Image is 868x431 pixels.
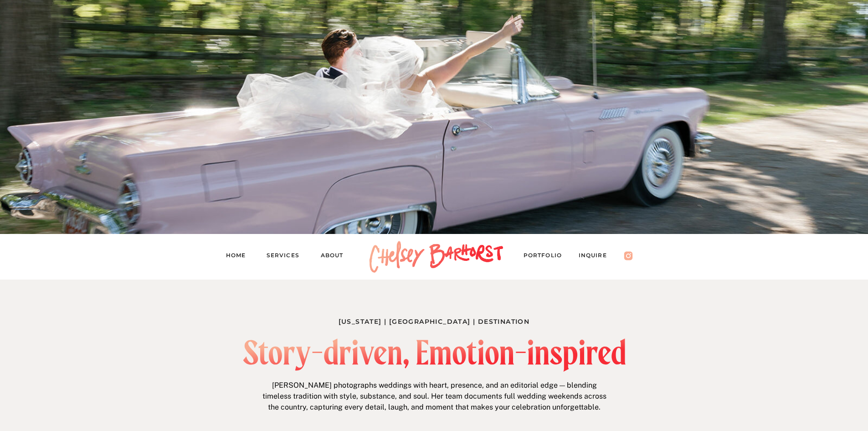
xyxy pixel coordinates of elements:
[337,316,531,326] h1: [US_STATE] | [GEOGRAPHIC_DATA] | Destination
[259,380,610,415] p: [PERSON_NAME] photographs weddings with heart, presence, and an editorial edge — blending timeles...
[524,250,571,263] a: PORTFOLIO
[267,250,308,263] a: Services
[321,250,352,263] a: About
[579,250,616,263] a: Inquire
[226,250,253,263] a: Home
